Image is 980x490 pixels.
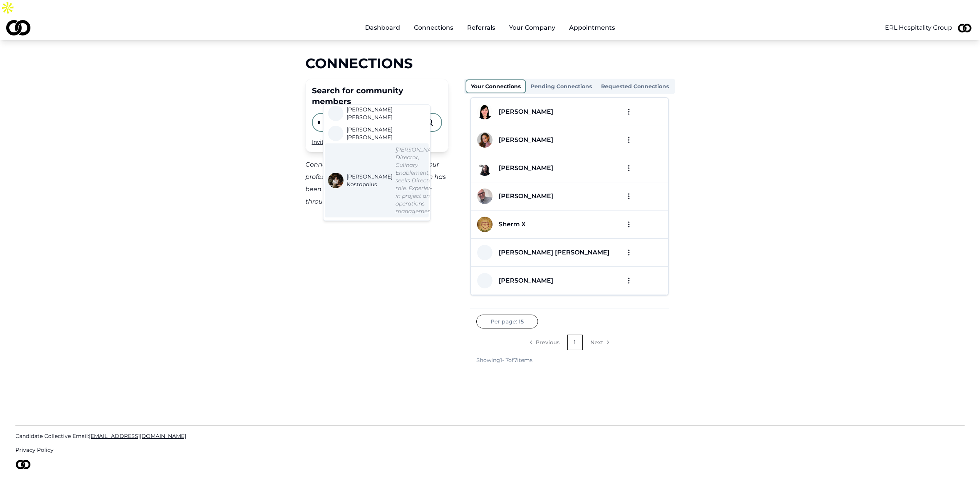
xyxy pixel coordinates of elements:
[563,20,621,35] a: Appointments
[347,126,422,141] span: [PERSON_NAME] [PERSON_NAME]
[328,106,426,121] a: [PERSON_NAME] [PERSON_NAME]
[596,80,673,93] button: Requested Connections
[499,192,553,201] div: [PERSON_NAME]
[477,132,493,148] img: 8403e352-10e5-4e27-92ef-779448c4ad7c-Photoroom-20250303_112017-profile_picture.png
[408,20,459,35] a: Connections
[359,20,406,35] a: Dashboard
[499,135,553,145] div: [PERSON_NAME]
[477,217,493,232] img: ca9003bf-7ecc-45ff-9897-09b111227044-IMG_4996-profile_picture.jpeg
[493,276,553,285] a: [PERSON_NAME]
[89,433,186,439] span: [EMAIL_ADDRESS][DOMAIN_NAME]
[476,335,663,350] nav: pagination
[567,335,583,350] a: 1
[477,189,493,204] img: 2fb9f752-7932-4bfa-8255-0bdd552e1fda-IMG_9951-profile_picture.jpeg
[519,318,524,325] span: 15
[328,126,426,141] a: [PERSON_NAME] [PERSON_NAME]
[499,276,553,285] div: [PERSON_NAME]
[499,248,610,257] div: [PERSON_NAME] [PERSON_NAME]
[499,107,553,116] div: [PERSON_NAME]
[493,107,553,116] a: [PERSON_NAME]
[347,173,392,188] span: [PERSON_NAME] Kostopolus
[6,20,30,35] img: logo
[461,20,501,35] a: Referrals
[477,104,493,120] img: 1f1e6ded-7e6e-4da0-8d9b-facf9315d0a3-ID%20Pic-profile_picture.jpg
[466,79,526,93] button: Your Connections
[312,138,442,146] div: Invite your peers and colleagues →
[493,163,553,173] a: [PERSON_NAME]
[15,432,965,440] a: Candidate Collective Email:[EMAIL_ADDRESS][DOMAIN_NAME]
[955,19,974,37] img: 126d1970-4131-4eca-9e04-994076d8ae71-2-profile_picture.jpeg
[499,163,553,173] div: [PERSON_NAME]
[15,460,31,469] img: logo
[477,160,493,176] img: fc566690-cf65-45d8-a465-1d4f683599e2-basimCC1-profile_picture.png
[476,356,533,364] div: Showing 1 - 7 of 7 items
[305,56,675,71] div: Connections
[885,23,952,32] button: ERL Hospitality Group
[312,85,442,107] div: Search for community members
[493,248,610,257] a: [PERSON_NAME] [PERSON_NAME]
[499,220,526,229] div: Sherm X
[493,192,553,201] a: [PERSON_NAME]
[328,173,343,188] img: f73715f7-459c-45c4-abc4-40303e9fc40f-IMG_2400-profile_picture.jpeg
[15,446,965,454] a: Privacy Policy
[395,220,441,242] em: Food and [PERSON_NAME] professional.
[305,158,449,208] div: Connections are essential for growing your professional network. Once a connection has been appro...
[476,315,538,328] button: Per page:15
[395,146,442,215] em: [PERSON_NAME], Director, Culinary Enablement, seeks Director role. Experienced in project and ope...
[503,20,561,35] button: Your Company
[328,220,441,243] a: Food and [PERSON_NAME] professional.
[359,20,621,35] nav: Main
[328,146,442,215] a: [PERSON_NAME] Kostopolus[PERSON_NAME], Director, Culinary Enablement, seeks Director role. Experi...
[493,135,553,145] a: [PERSON_NAME]
[526,80,596,93] button: Pending Connections
[347,106,422,121] span: [PERSON_NAME] [PERSON_NAME]
[493,220,526,229] a: Sherm X
[323,105,430,221] div: Suggestions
